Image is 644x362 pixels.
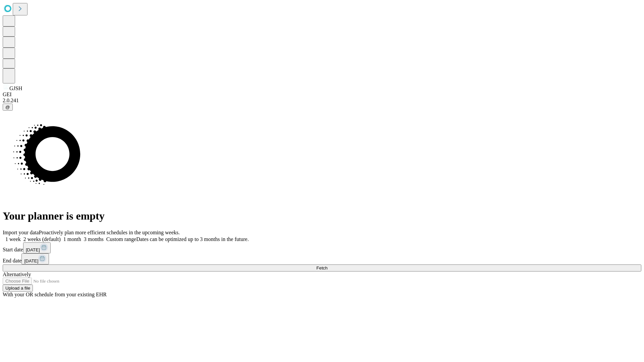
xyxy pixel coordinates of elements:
span: 2 weeks (default) [23,236,61,242]
div: End date [3,253,641,264]
span: @ [5,105,10,110]
div: Start date [3,242,641,253]
button: Upload a file [3,285,33,292]
button: @ [3,104,13,111]
h1: Your planner is empty [3,210,641,222]
button: Fetch [3,264,641,271]
span: Dates can be optimized up to 3 months in the future. [136,236,249,242]
span: Import your data [3,230,39,235]
span: GJSH [9,85,22,91]
span: With your OR schedule from your existing EHR [3,292,107,297]
span: 1 month [63,236,81,242]
div: 2.0.241 [3,98,641,104]
span: [DATE] [26,247,40,252]
span: Alternatively [3,271,31,277]
span: 3 months [84,236,104,242]
button: [DATE] [23,242,51,253]
button: [DATE] [21,253,49,264]
div: GEI [3,92,641,98]
span: [DATE] [24,258,38,263]
span: 1 week [5,236,21,242]
span: Proactively plan more efficient schedules in the upcoming weeks. [39,230,180,235]
span: Custom range [106,236,136,242]
span: Fetch [316,265,327,270]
